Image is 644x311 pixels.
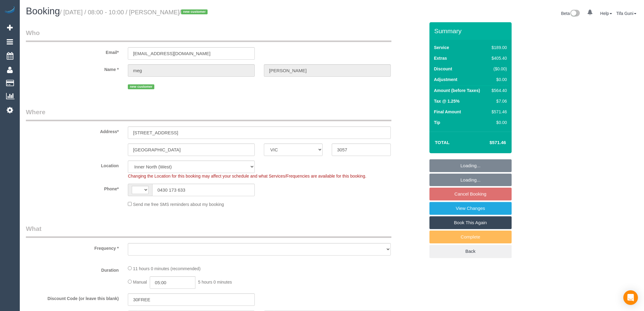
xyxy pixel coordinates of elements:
[21,184,123,192] label: Phone*
[128,174,366,178] span: Changing the Location for this booking may affect your schedule and what Services/Frequencies are...
[133,280,147,284] span: Manual
[429,202,512,215] a: View Changes
[264,64,391,77] input: Last Name*
[60,9,209,16] small: / [DATE] / 08:00 - 10:00 / [PERSON_NAME]
[489,87,507,94] div: $564.40
[561,11,580,16] a: Beta
[434,27,509,34] h3: Summary
[471,140,506,145] h4: $571.46
[434,119,440,125] label: Tip
[26,6,60,16] span: Booking
[128,143,255,156] input: Suburb*
[21,47,123,55] label: Email*
[181,9,208,14] span: new customer
[133,266,201,271] span: 11 hours 0 minutes (recommended)
[435,140,450,145] strong: Total
[180,9,210,16] span: /
[4,6,16,15] img: Automaid Logo
[133,202,224,207] span: Send me free SMS reminders about my booking
[489,66,507,72] div: ($0.00)
[489,119,507,125] div: $0.00
[489,109,507,115] div: $571.46
[434,109,461,115] label: Final Amount
[429,216,512,229] a: Book This Again
[434,55,447,61] label: Extras
[332,143,390,156] input: Post Code*
[600,11,612,16] a: Help
[434,76,457,83] label: Adjustment
[623,290,638,305] div: Open Intercom Messenger
[489,76,507,83] div: $0.00
[21,126,123,135] label: Address*
[152,184,255,196] input: Phone*
[26,108,391,121] legend: Where
[434,98,460,104] label: Tax @ 1.25%
[616,11,636,16] a: Tifa Guni
[489,98,507,104] div: $7.06
[21,293,123,302] label: Discount Code (or leave this blank)
[21,243,123,251] label: Frequency *
[21,64,123,72] label: Name *
[128,47,255,60] input: Email*
[128,64,255,77] input: First Name*
[434,66,452,72] label: Discount
[198,280,232,284] span: 5 hours 0 minutes
[489,55,507,61] div: $405.40
[570,10,580,18] img: New interface
[434,44,449,51] label: Service
[26,224,391,238] legend: What
[128,84,154,89] span: new customer
[21,265,123,273] label: Duration
[434,87,480,94] label: Amount (before Taxes)
[26,28,391,42] legend: Who
[21,161,123,169] label: Location
[489,44,507,51] div: $189.00
[429,245,512,258] a: Back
